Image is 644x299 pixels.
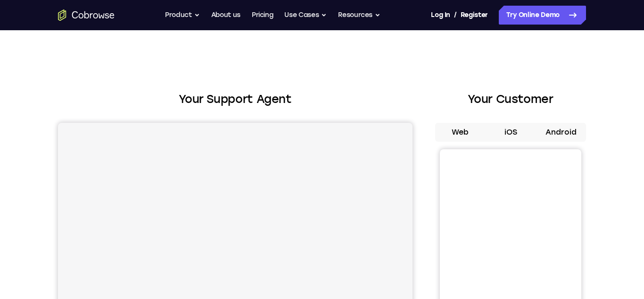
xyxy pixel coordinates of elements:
a: Pricing [252,6,273,25]
a: Try Online Demo [499,6,586,25]
span: / [454,9,457,21]
button: Product [165,6,200,25]
a: Log In [431,6,450,25]
h2: Your Support Agent [58,91,413,108]
button: iOS [486,123,536,142]
a: Go to the home page [58,9,115,21]
button: Use Cases [284,6,327,25]
a: Register [461,6,488,25]
a: About us [211,6,240,25]
button: Web [435,123,486,142]
button: Resources [338,6,380,25]
button: Android [536,123,586,142]
h2: Your Customer [435,91,586,108]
